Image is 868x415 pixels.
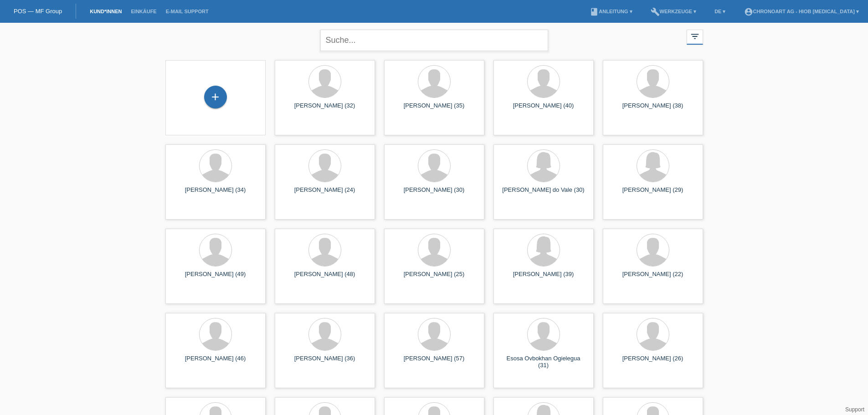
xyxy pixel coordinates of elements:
[282,102,368,117] div: [PERSON_NAME] (32)
[845,406,864,413] a: Support
[740,9,864,14] a: account_circleChronoart AG - Hiob [MEDICAL_DATA] ▾
[320,30,548,51] input: Suche...
[501,355,586,369] div: Esosa Ovbokhan Ogielegua (31)
[585,9,637,14] a: bookAnleitung ▾
[173,186,258,201] div: [PERSON_NAME] (34)
[501,271,586,285] div: [PERSON_NAME] (39)
[173,355,258,369] div: [PERSON_NAME] (46)
[501,102,586,117] div: [PERSON_NAME] (40)
[590,7,599,16] i: book
[646,9,701,14] a: buildWerkzeuge ▾
[610,355,696,369] div: [PERSON_NAME] (26)
[501,186,586,201] div: [PERSON_NAME] do Vale (30)
[282,355,368,369] div: [PERSON_NAME] (36)
[391,102,477,117] div: [PERSON_NAME] (35)
[391,355,477,369] div: [PERSON_NAME] (57)
[610,271,696,285] div: [PERSON_NAME] (22)
[391,186,477,201] div: [PERSON_NAME] (30)
[282,186,368,201] div: [PERSON_NAME] (24)
[744,7,753,16] i: account_circle
[14,8,62,15] a: POS — MF Group
[126,9,161,14] a: Einkäufe
[173,271,258,285] div: [PERSON_NAME] (49)
[85,9,126,14] a: Kund*innen
[710,9,730,14] a: DE ▾
[610,102,696,117] div: [PERSON_NAME] (38)
[651,7,660,16] i: build
[391,271,477,285] div: [PERSON_NAME] (25)
[161,9,213,14] a: E-Mail Support
[282,271,368,285] div: [PERSON_NAME] (48)
[205,89,226,105] div: Kund*in hinzufügen
[690,31,700,41] i: filter_list
[610,186,696,201] div: [PERSON_NAME] (29)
